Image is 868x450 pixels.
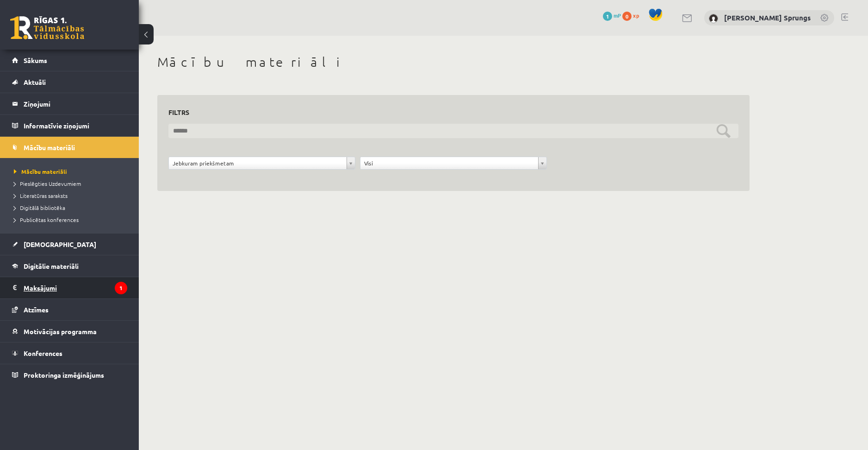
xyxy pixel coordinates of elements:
img: Didzis Daniels Sprungs [709,14,718,23]
span: 0 [622,12,632,21]
a: Jebkuram priekšmetam [169,157,355,169]
legend: Ziņojumi [24,93,127,114]
legend: Maksājumi [24,277,127,298]
a: Pieslēgties Uzdevumiem [14,179,130,188]
a: Digitālie materiāli [12,255,127,277]
a: Literatūras saraksts [14,191,130,200]
span: Konferences [24,349,62,357]
span: Sākums [24,56,47,64]
a: 1 mP [603,12,621,19]
a: Informatīvie ziņojumi [12,115,127,136]
span: Pieslēgties Uzdevumiem [14,180,81,187]
h1: Mācību materiāli [157,54,750,70]
span: Literatūras saraksts [14,192,68,199]
a: Atzīmes [12,299,127,320]
a: Maksājumi1 [12,277,127,298]
a: Sākums [12,50,127,71]
a: Motivācijas programma [12,321,127,342]
span: Jebkuram priekšmetam [173,157,343,169]
a: Proktoringa izmēģinājums [12,364,127,386]
span: Digitālie materiāli [24,262,79,270]
a: [DEMOGRAPHIC_DATA] [12,234,127,255]
a: Rīgas 1. Tālmācības vidusskola [10,16,84,39]
a: Mācību materiāli [12,137,127,158]
span: xp [633,12,639,19]
a: Konferences [12,342,127,364]
a: Ziņojumi [12,93,127,114]
span: Mācību materiāli [24,143,75,152]
i: 1 [115,282,127,294]
span: mP [614,12,621,19]
span: Mācību materiāli [14,168,67,175]
a: Publicētas konferences [14,215,130,224]
a: Visi [360,157,546,169]
span: Atzīmes [24,305,49,314]
span: [DEMOGRAPHIC_DATA] [24,240,96,248]
span: Digitālā bibliotēka [14,204,65,211]
a: Aktuāli [12,71,127,93]
span: Publicētas konferences [14,216,79,223]
a: Digitālā bibliotēka [14,203,130,212]
span: Motivācijas programma [24,327,97,336]
span: Proktoringa izmēģinājums [24,371,104,379]
a: Mācību materiāli [14,167,130,176]
span: Visi [364,157,534,169]
span: 1 [603,12,612,21]
a: 0 xp [622,12,644,19]
span: Aktuāli [24,78,46,86]
a: [PERSON_NAME] Sprungs [724,13,811,22]
legend: Informatīvie ziņojumi [24,115,127,136]
h3: Filtrs [168,106,727,119]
